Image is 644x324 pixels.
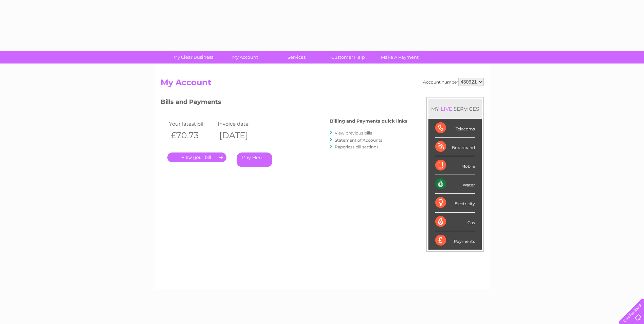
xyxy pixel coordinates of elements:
[330,119,407,124] h4: Billing and Payments quick links
[167,119,216,128] td: Your latest bill
[439,106,454,112] div: LIVE
[216,119,265,128] td: Invoice date
[216,128,265,142] th: [DATE]
[435,119,475,138] div: Telecoms
[423,78,484,86] div: Account number
[161,78,484,91] h2: My Account
[167,128,216,142] th: £70.73
[372,51,428,64] a: Make A Payment
[435,213,475,231] div: Gas
[217,51,273,64] a: My Account
[335,138,382,143] a: Statement of Accounts
[435,138,475,156] div: Broadband
[237,152,272,167] a: Pay Here
[435,231,475,250] div: Payments
[161,97,407,109] h3: Bills and Payments
[167,152,226,162] a: .
[435,156,475,175] div: Mobile
[435,194,475,212] div: Electricity
[269,51,325,64] a: Services
[335,144,379,149] a: Paperless bill settings
[320,51,376,64] a: Customer Help
[435,175,475,194] div: Water
[428,99,482,119] div: MY SERVICES
[335,130,372,136] a: View previous bills
[165,51,221,64] a: My Clear Business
